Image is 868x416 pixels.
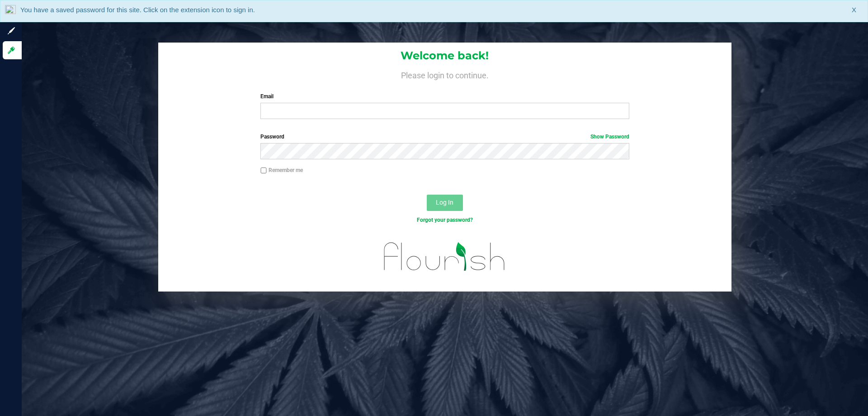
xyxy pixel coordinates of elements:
span: Password [260,134,284,140]
inline-svg: Log in [7,46,16,55]
label: Email [260,92,629,100]
span: Log In [436,199,453,206]
a: Forgot your password? [417,217,473,223]
span: X [852,5,856,15]
a: Show Password [590,134,629,140]
span: You have a saved password for this site. Click on the extension icon to sign in. [20,6,255,14]
inline-svg: Sign up [7,26,16,35]
h4: Please login to continue. [158,69,731,80]
h1: Welcome back! [158,50,731,62]
button: Log In [427,195,463,211]
img: flourish_logo.svg [373,234,516,280]
input: Remember me [260,167,267,174]
img: notLoggedInIcon.png [5,5,16,17]
label: Remember me [260,166,303,174]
